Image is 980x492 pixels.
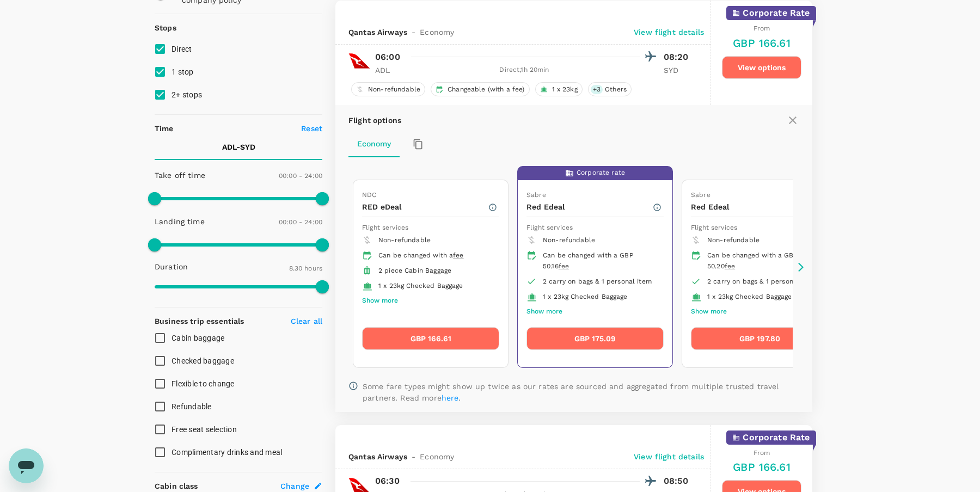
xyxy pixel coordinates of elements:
h6: GBP 166.61 [733,34,791,52]
div: 1 x 23kg [535,82,583,96]
p: Duration [155,261,188,272]
span: Free seat selection [171,425,237,434]
p: Flight options [348,115,401,126]
span: From [754,449,770,457]
span: 00:00 - 24:00 [279,172,322,180]
p: Red Edeal [691,201,817,212]
strong: Business trip essentials [155,317,244,325]
p: 08:20 [664,51,691,64]
span: 1 x 23kg Checked Baggage [707,293,792,300]
span: Non-refundable [707,236,759,244]
span: 2+ stops [171,90,202,99]
span: 8.30 hours [289,265,323,272]
img: QF [348,50,370,72]
span: + 3 [591,85,603,94]
span: Non-refundable [378,236,431,244]
span: Sabre [526,191,546,199]
button: View options [722,56,801,79]
span: Refundable [171,402,212,411]
span: Flexible to change [171,379,235,388]
span: Qantas Airways [348,27,407,38]
iframe: Button to launch messaging window [9,448,44,483]
p: Red Edeal [526,201,652,212]
p: Reset [301,123,322,134]
p: 06:30 [375,475,400,488]
p: 06:00 [375,51,400,64]
span: Checked baggage [171,356,234,365]
span: From [754,24,770,32]
p: Take off time [155,170,205,181]
span: 1 x 23kg Checked Baggage [543,293,628,300]
button: GBP 166.61 [362,327,499,350]
span: Flight services [362,224,408,231]
a: here [442,393,459,402]
div: Non-refundable [351,82,425,96]
span: Non-refundable [364,85,425,94]
span: Economy [420,27,454,38]
p: RED eDeal [362,201,488,212]
span: Flight services [526,224,573,231]
p: Landing time [155,216,205,227]
div: +3Others [588,82,632,96]
button: Show more [362,294,398,308]
span: Direct [171,45,192,53]
div: Can be changed with a [378,250,491,261]
span: 2 piece Cabin Baggage [378,267,451,274]
span: Changeable (with a fee) [443,85,529,94]
span: 1 stop [171,67,194,76]
div: Can be changed with a GBP 50.20 [707,250,819,272]
p: View flight details [634,451,704,462]
button: Economy [348,131,400,157]
span: Complimentary drinks and meal [171,448,282,457]
strong: Stops [155,23,176,32]
span: - [407,451,420,462]
p: 08:50 [664,475,691,488]
p: Time [155,123,174,134]
p: Corporate Rate [743,7,810,20]
span: NDC [362,191,376,199]
span: Change [280,481,309,491]
span: Flight services [691,224,737,231]
span: fee [559,262,569,270]
h6: GBP 166.61 [733,458,791,476]
span: Qantas Airways [348,451,407,462]
div: Changeable (with a fee) [431,82,529,96]
span: 2 carry on bags & 1 personal item [543,278,652,285]
span: Sabre [691,191,710,199]
span: Others [601,85,631,94]
span: - [407,27,420,38]
span: 00:00 - 24:00 [279,218,322,226]
strong: Cabin class [155,482,198,490]
p: SYD [664,65,691,76]
div: Direct , 1h 20min [409,65,640,76]
p: Corporate Rate [743,431,810,444]
button: Show more [691,305,727,319]
p: Clear all [291,316,322,327]
span: fee [725,262,735,270]
p: ADL [375,65,402,76]
p: Some fare types might show up twice as our rates are sourced and aggregated from multiple trusted... [363,381,799,403]
span: 1 x 23kg [548,85,582,94]
span: Corporate rate [577,168,625,179]
span: Non-refundable [543,236,595,244]
div: Can be changed with a GBP 50.16 [543,250,655,272]
button: Show more [526,305,562,319]
span: 2 carry on bags & 1 personal item [707,278,816,285]
span: 1 x 23kg Checked Baggage [378,282,463,290]
span: Economy [420,451,454,462]
button: GBP 175.09 [526,327,664,350]
span: Cabin baggage [171,334,224,342]
span: fee [453,251,463,259]
p: ADL - SYD [222,142,255,152]
p: View flight details [634,27,704,38]
button: GBP 197.80 [691,327,828,350]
